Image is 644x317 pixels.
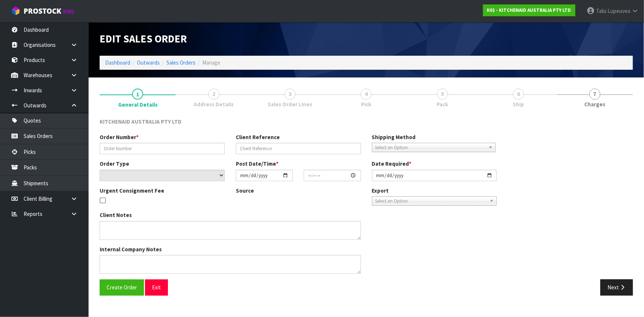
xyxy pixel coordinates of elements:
input: Client Reference [236,143,361,154]
input: Order Number [100,143,225,154]
label: Export [372,187,389,194]
label: Urgent Consignment Fee [100,187,164,194]
span: Sales Order Lines [268,100,313,108]
span: 3 [285,89,296,100]
span: Charges [584,100,605,108]
label: Internal Company Notes [100,245,162,253]
button: Create Order [100,279,144,295]
span: Edit Sales Order [100,32,187,45]
span: 6 [513,89,524,100]
span: 5 [437,89,448,100]
span: Address Details [194,100,234,108]
label: Client Reference [236,133,280,141]
label: Order Type [100,160,129,168]
label: Client Notes [100,211,132,219]
a: Outwards [137,59,160,66]
span: Ship [513,100,524,108]
a: Sales Orders [166,59,196,66]
span: Manage [202,59,220,66]
a: Dashboard [105,59,130,66]
span: 1 [132,89,143,100]
span: 2 [209,89,220,100]
span: Create Order [107,284,137,291]
span: 4 [361,89,372,100]
button: Next [600,279,633,295]
span: ProStock [24,6,61,16]
span: Select an Option [375,197,487,206]
a: K01 - KITCHENAID AUSTRALIA PTY LTD [483,4,575,16]
label: Shipping Method [372,133,416,141]
span: Pick [361,100,371,108]
span: 7 [589,89,600,100]
span: General Details [100,112,633,301]
span: Pack [437,100,448,108]
span: Talia [596,7,606,14]
span: Lupeuvea [607,7,630,14]
span: Select an Option [375,143,486,152]
strong: K01 - KITCHENAID AUSTRALIA PTY LTD [487,7,571,13]
label: Post Date/Time [236,160,279,168]
img: cube-alt.png [11,6,20,15]
label: Source [236,187,254,194]
span: KITCHENAID AUSTRALIA PTY LTD [100,118,182,125]
small: WMS [63,8,74,15]
button: Exit [145,279,168,295]
span: General Details [118,101,158,108]
label: Date Required [372,160,412,168]
label: Order Number [100,133,139,141]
